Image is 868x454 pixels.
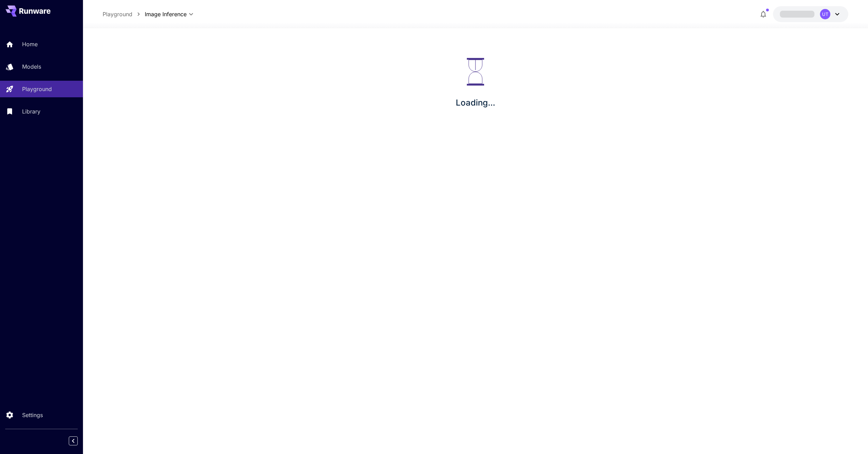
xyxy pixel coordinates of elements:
nav: breadcrumb [103,10,145,18]
p: Loading... [456,97,495,109]
p: Settings [22,411,43,419]
p: Models [22,62,41,71]
div: UT [820,9,830,19]
p: Playground [22,85,52,93]
button: UT [773,6,848,22]
p: Library [22,107,40,116]
div: Collapse sidebar [74,435,83,447]
button: Collapse sidebar [69,436,78,445]
span: Image Inference [145,10,187,18]
p: Home [22,40,38,48]
a: Playground [103,10,132,18]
